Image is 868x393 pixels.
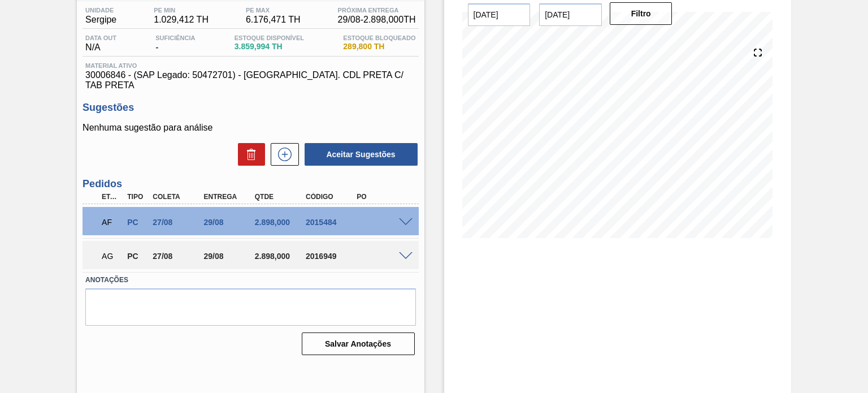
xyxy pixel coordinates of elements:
[305,143,418,166] button: Aceitar Sugestões
[154,15,209,25] span: 1.029,412 TH
[153,34,198,53] div: -
[235,42,304,51] span: 3.859,994 TH
[150,193,206,201] div: Coleta
[201,252,257,261] div: 29/08/2025
[303,193,359,201] div: Código
[302,332,415,355] button: Salvar Anotações
[610,2,672,25] button: Filtro
[99,210,124,235] div: Aguardando Faturamento
[303,252,359,261] div: 2016949
[124,218,150,227] div: Pedido de Compra
[83,34,119,53] div: N/A
[85,70,415,90] span: 30006846 - (SAP Legado: 50472701) - [GEOGRAPHIC_DATA]. CDL PRETA C/ TAB PRETA
[201,218,257,227] div: 29/08/2025
[232,143,265,166] div: Excluir Sugestões
[252,218,308,227] div: 2.898,000
[265,143,299,166] div: Nova sugestão
[99,193,124,201] div: Etapa
[246,15,301,25] span: 6.176,471 TH
[155,34,195,41] span: Suficiência
[338,7,416,14] span: Próxima Entrega
[343,42,415,51] span: 289,800 TH
[83,123,418,133] p: Nenhuma sugestão para análise
[85,272,415,288] label: Anotações
[354,193,410,201] div: PO
[83,178,418,190] h3: Pedidos
[102,218,121,227] p: AF
[150,218,206,227] div: 27/08/2025
[343,34,415,41] span: Estoque Bloqueado
[539,3,602,26] input: dd/mm/yyyy
[102,252,121,261] p: AG
[85,15,116,25] span: Sergipe
[124,252,150,261] div: Pedido de Compra
[252,252,308,261] div: 2.898,000
[150,252,206,261] div: 27/08/2025
[252,193,308,201] div: Qtde
[235,34,304,41] span: Estoque Disponível
[246,7,301,14] span: PE MAX
[124,193,150,201] div: Tipo
[468,3,531,26] input: dd/mm/yyyy
[338,15,416,25] span: 29/08 - 2.898,000 TH
[85,62,415,69] span: Material ativo
[85,7,116,14] span: Unidade
[299,142,419,167] div: Aceitar Sugestões
[154,7,209,14] span: PE MIN
[303,218,359,227] div: 2015484
[201,193,257,201] div: Entrega
[99,244,124,269] div: Aguardando Aprovação do Gestor
[83,102,418,114] h3: Sugestões
[85,34,116,41] span: Data out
